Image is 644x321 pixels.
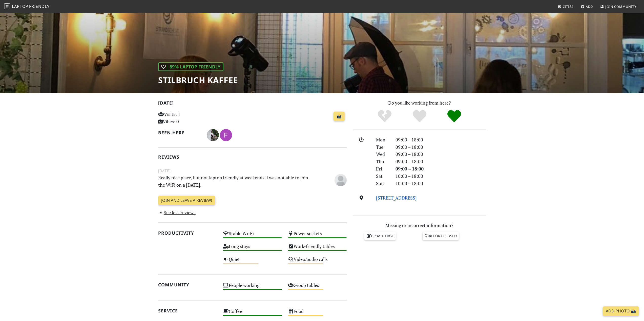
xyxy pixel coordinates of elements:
[373,172,392,180] div: Sat
[158,75,238,85] h1: Stilbruch Kaffee
[158,62,223,71] div: | 89% Laptop Friendly
[220,129,232,141] img: 2618-francisco.jpg
[373,136,392,143] div: Mon
[364,232,396,240] a: Update page
[556,2,575,11] a: Cities
[220,229,285,242] div: Stable Wi-Fi
[392,158,489,165] div: 09:00 – 18:00
[158,100,347,108] h2: [DATE]
[220,307,285,320] div: Coffee
[158,196,215,205] a: Join and leave a review!
[373,143,392,151] div: Tue
[392,180,489,187] div: 10:00 – 18:00
[335,176,347,182] span: Anonymous
[605,4,636,9] span: Join Community
[353,222,486,229] p: Missing or incorrect information?
[158,209,196,215] a: See less reviews
[207,132,220,138] span: chantal
[158,154,347,160] h2: Reviews
[158,130,201,135] h2: Been here
[376,195,417,201] a: [STREET_ADDRESS]
[285,229,350,242] div: Power sockets
[373,151,392,158] div: Wed
[285,255,350,268] div: Video/audio calls
[353,99,486,107] p: Do you like working from here?
[29,4,49,9] span: Friendly
[423,232,459,240] a: Report closed
[373,158,392,165] div: Thu
[158,308,217,313] h2: Service
[373,165,392,172] div: Fri
[586,4,593,9] span: Add
[563,4,573,9] span: Cities
[220,255,285,268] div: Quiet
[12,4,28,9] span: Laptop
[158,111,217,125] p: Visits: 1 Vibes: 0
[392,151,489,158] div: 09:00 – 18:00
[4,3,10,9] img: LaptopFriendly
[392,136,489,143] div: 09:00 – 18:00
[335,174,347,186] img: blank-535327c66bd565773addf3077783bbfce4b00ec00e9fd257753287c682c7fa38.png
[598,2,638,11] a: Join Community
[158,230,217,236] h2: Productivity
[155,174,318,189] p: Really nice place, but not laptop friendly at weekends. I was not able to join the WiFi on a [DATE].
[437,109,472,123] div: Definitely!
[285,307,350,320] div: Food
[220,132,232,138] span: Francisco Rubin Capalbo
[285,281,350,294] div: Group tables
[220,242,285,255] div: Long stays
[155,168,350,174] small: [DATE]
[392,143,489,151] div: 09:00 – 18:00
[285,242,350,255] div: Work-friendly tables
[334,112,345,121] a: 📸
[392,172,489,180] div: 10:00 – 18:00
[402,109,437,123] div: Yes
[207,129,219,141] img: 3917-chantal.jpg
[579,2,595,11] a: Add
[4,2,50,11] a: LaptopFriendly LaptopFriendly
[367,109,402,123] div: No
[373,180,392,187] div: Sun
[392,165,489,172] div: 09:00 – 18:00
[220,281,285,294] div: People working
[158,282,217,287] h2: Community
